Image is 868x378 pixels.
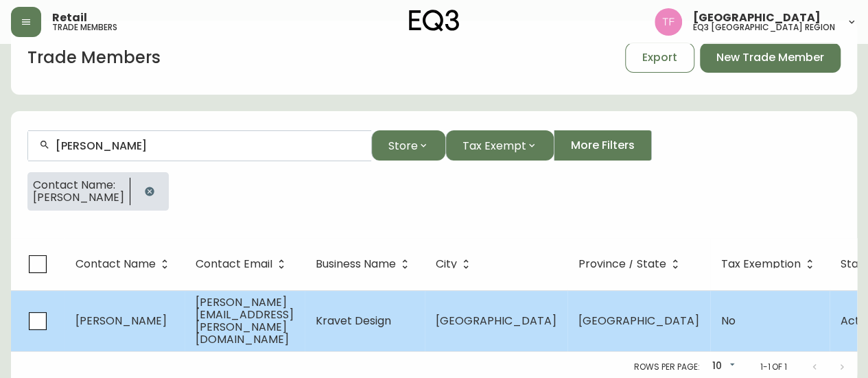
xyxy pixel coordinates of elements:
span: More Filters [571,138,635,153]
span: [GEOGRAPHIC_DATA] [693,12,821,23]
span: Contact Name [75,258,174,270]
span: Business Name [316,260,396,268]
h5: eq3 [GEOGRAPHIC_DATA] region [693,23,835,32]
span: [GEOGRAPHIC_DATA] [578,313,699,329]
span: Tax Exemption [721,258,819,270]
span: Export [642,50,677,65]
span: Tax Exemption [721,260,801,268]
span: No [721,313,736,329]
span: Retail [52,12,87,23]
span: Kravet Design [316,313,391,329]
span: City [436,258,475,270]
h5: trade members [52,23,117,32]
span: New Trade Member [716,50,824,65]
button: Export [625,43,694,73]
p: Rows per page: [634,361,699,373]
span: Tax Exempt [462,137,526,154]
span: [PERSON_NAME][EMAIL_ADDRESS][PERSON_NAME][DOMAIN_NAME] [196,294,294,347]
span: [GEOGRAPHIC_DATA] [436,313,556,329]
button: Tax Exempt [445,130,554,161]
img: 971393357b0bdd4f0581b88529d406f6 [655,8,682,36]
span: Contact Email [196,260,272,268]
button: More Filters [554,130,652,161]
span: Province / State [578,258,684,270]
span: Province / State [578,260,666,268]
span: Contact Email [196,258,290,270]
h1: Trade Members [27,46,161,69]
span: Store [388,137,418,154]
div: 10 [705,355,738,378]
span: [PERSON_NAME] [75,313,167,329]
p: 1-1 of 1 [760,361,787,373]
span: City [436,260,457,268]
img: logo [409,10,460,32]
button: Store [371,130,445,161]
span: Business Name [316,258,414,270]
span: [PERSON_NAME] [33,191,124,204]
input: Search [56,139,360,152]
span: Contact Name [75,260,156,268]
button: New Trade Member [700,43,841,73]
span: Contact Name: [33,179,124,191]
